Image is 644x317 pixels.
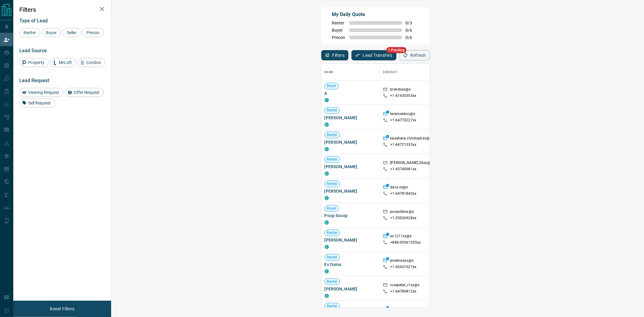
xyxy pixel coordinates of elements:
p: kayahara.christophxx@x [390,136,431,142]
div: Offer Request [65,88,104,97]
div: Property [19,58,49,67]
span: 0 / 3 [406,21,419,25]
span: Poop Scoop [325,213,377,219]
span: Renter [325,108,340,113]
span: Sell Request [26,101,53,105]
span: Renter [325,304,340,309]
p: jevelinosxx@x [390,258,414,264]
div: condos.ca [325,269,329,274]
span: Seller [65,30,79,35]
span: Offer Request [72,90,102,95]
span: [PERSON_NAME] [325,286,377,292]
span: Type of Lead [19,18,48,24]
div: MrLoft [50,58,76,67]
span: [PERSON_NAME] [325,188,377,194]
span: Renter [325,157,340,162]
div: condos.ca [325,196,329,200]
span: Lead Source [19,48,47,53]
div: Name [322,64,380,81]
span: Buyer [325,83,339,88]
div: Sell Request [19,98,55,107]
span: A [325,90,377,96]
div: Buyer [42,28,61,37]
span: Precon [84,30,102,35]
div: condos.ca [325,98,329,102]
span: Renter [325,230,340,235]
p: +1- 43749981xx [390,167,416,172]
p: +1- 64789812xx [390,289,416,294]
p: [PERSON_NAME].26xx@x [390,160,432,167]
div: Seller [62,28,81,37]
div: Condos [78,58,105,67]
div: condos.ca [325,123,329,127]
button: Lead Transfers [351,50,396,60]
span: Renter [325,279,340,284]
span: [PERSON_NAME] [325,164,377,170]
div: condos.ca [325,171,329,176]
p: +1- 25026928xx [390,216,416,221]
span: Renter [325,133,340,138]
p: +1- 64721535xx [390,142,416,147]
p: +1- 41630303xx [390,93,416,98]
span: Property [26,60,46,65]
span: Condos [84,60,103,65]
span: Renter [325,181,340,187]
div: Name [325,64,334,81]
span: Ev Osma [325,261,377,267]
span: Buyer [44,30,59,35]
p: +1- 60431927xx [390,264,416,270]
button: Filters [321,50,349,60]
div: Precon [82,28,104,37]
p: so1211xx@x [390,234,412,240]
div: condos.ca [325,220,329,225]
span: MrLoft [57,60,74,65]
span: 0 / 6 [406,35,419,40]
span: 1 Pending [386,47,406,53]
span: Renter [21,30,38,35]
span: [PERSON_NAME] [325,237,377,243]
span: Buyer [325,206,339,211]
button: Reset Filters [46,304,78,314]
p: rosepetal_r1xx@x [390,283,419,289]
div: Viewing Request [19,88,63,97]
span: Buyer [332,28,345,33]
div: condos.ca [325,147,329,151]
div: condos.ca [325,294,329,298]
p: My Daily Quota [332,11,419,18]
div: Contact [383,64,397,81]
div: Renter [19,28,40,37]
span: Renter [325,255,340,260]
p: brendoxx@x [390,87,411,93]
p: poopsterxx@x [390,209,414,216]
span: Precon [332,35,345,40]
span: Viewing Request [26,90,61,95]
span: [PERSON_NAME] [325,115,377,121]
p: +1- 64781840xx [390,191,416,196]
span: [PERSON_NAME] [325,139,377,145]
button: Refresh [399,50,430,60]
p: up7110xx@x [390,307,412,313]
span: Renter [332,21,345,25]
p: +1- 64770227xx [390,118,416,123]
p: davs.xx@x [390,185,408,191]
h2: Filters [19,6,105,13]
span: 0 / 6 [406,28,419,33]
p: terencexbxx@x [390,111,415,118]
p: +886- 09361055xx [390,240,421,245]
div: condos.ca [325,245,329,249]
span: Lead Request [19,78,49,83]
